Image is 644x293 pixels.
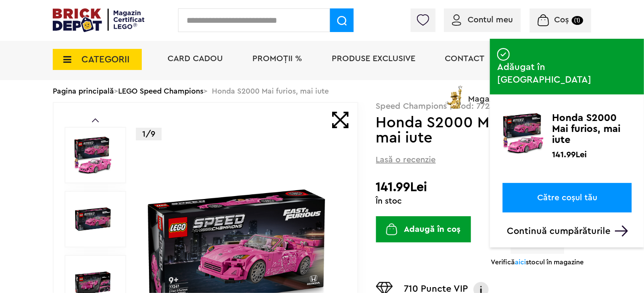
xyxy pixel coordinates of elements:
img: addedtocart [490,105,498,113]
p: Verifică stocul în magazine [491,258,584,266]
p: Continuă cumpărăturile [507,226,632,237]
img: Honda S2000 Mai furios, mai iute [503,113,544,154]
span: CATEGORII [81,55,130,64]
a: Produse exclusive [332,54,415,63]
a: Contul meu [452,16,513,24]
img: Arrow%20-%20Down.svg [615,226,628,237]
img: addedtocart [497,48,510,61]
p: 1/9 [136,128,162,140]
a: Contact [445,54,484,63]
a: PROMOȚII % [252,54,302,63]
a: Prev [92,118,99,122]
span: Magazine Certificate LEGO® [468,84,578,103]
h1: Honda S2000 Mai furios, mai iute [376,115,564,145]
span: Adăugat în [GEOGRAPHIC_DATA] [497,61,637,86]
img: Honda S2000 Mai furios, mai iute [74,136,112,174]
a: Către coșul tău [503,183,632,212]
span: Lasă o recenzie [376,154,436,166]
div: În stoc [376,197,591,205]
a: Card Cadou [168,54,223,63]
h2: 141.99Lei [376,180,591,195]
span: aici [515,259,526,266]
small: (1) [572,16,583,25]
span: Contul meu [468,16,513,24]
p: Honda S2000 Mai furios, mai iute [552,113,632,145]
p: 141.99Lei [552,149,587,158]
span: Coș [555,16,569,24]
button: Adaugă în coș [376,216,471,242]
img: Honda S2000 Mai furios, mai iute [74,200,112,238]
